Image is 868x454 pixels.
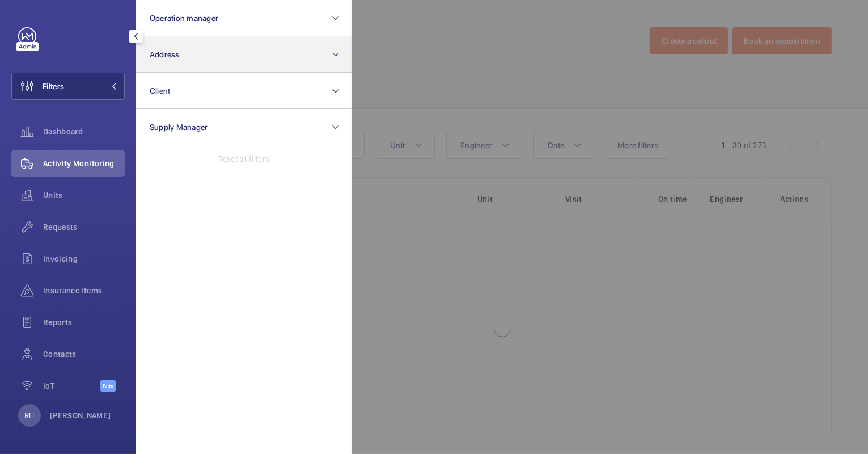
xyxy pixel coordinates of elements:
span: Filters [43,81,64,92]
p: [PERSON_NAME] [50,410,111,421]
span: Beta [100,380,116,392]
button: Filters [11,73,125,100]
span: Invoicing [43,253,125,264]
span: Contacts [43,348,125,360]
span: IoT [43,380,100,392]
span: Insurance items [43,285,125,296]
span: Units [43,190,125,201]
span: Activity Monitoring [43,158,125,169]
span: Reports [43,317,125,328]
span: Requests [43,221,125,233]
span: Dashboard [43,126,125,137]
p: RH [24,410,34,421]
